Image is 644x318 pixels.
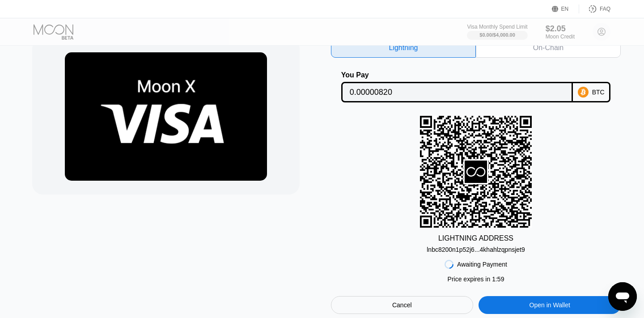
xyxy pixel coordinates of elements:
[331,71,621,102] div: You PayBTC
[427,242,525,253] div: lnbc8200n1p52j6...4khahlzqpnsjet9
[479,32,515,38] div: $0.00 / $4,000.00
[331,296,473,314] div: Cancel
[457,261,507,268] div: Awaiting Payment
[530,301,570,309] div: Open in Wallet
[438,234,513,242] div: LIGHTNING ADDRESS
[467,24,527,30] div: Visa Monthly Spend Limit
[492,276,504,283] span: 1 : 59
[600,6,610,12] div: FAQ
[389,43,418,52] div: Lightning
[552,4,579,13] div: EN
[533,43,563,52] div: On-Chain
[392,301,412,309] div: Cancel
[592,89,605,96] div: BTC
[427,246,525,253] div: lnbc8200n1p52j6...4khahlzqpnsjet9
[479,296,621,314] div: Open in Wallet
[467,24,527,40] div: Visa Monthly Spend Limit$0.00/$4,000.00
[579,4,610,13] div: FAQ
[608,282,637,311] iframe: Кнопка запуска окна обмена сообщениями
[448,276,504,283] div: Price expires in
[476,38,621,58] div: On-Chain
[341,71,573,79] div: You Pay
[331,38,476,58] div: Lightning
[561,6,569,12] div: EN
